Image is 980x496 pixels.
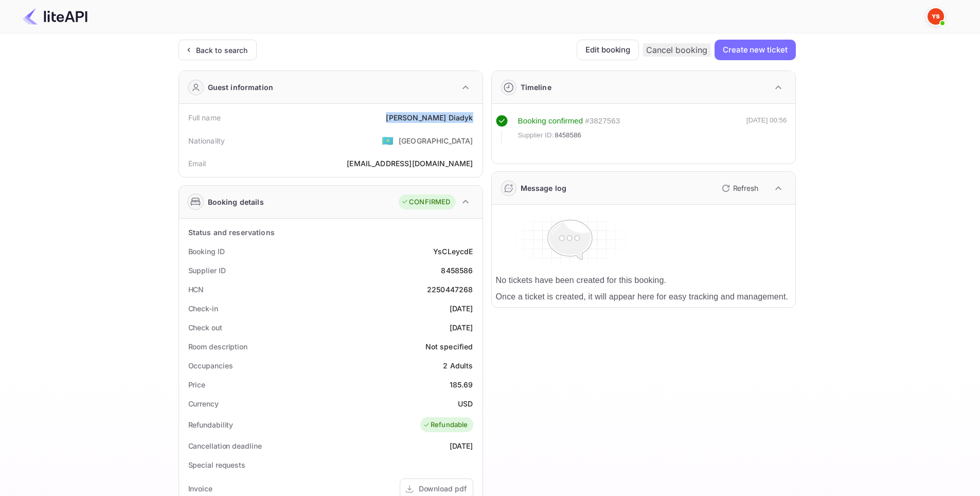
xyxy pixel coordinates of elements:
div: Guest information [208,82,274,93]
span: Supplier ID: [518,130,554,140]
div: Supplier ID [188,265,226,276]
div: Price [188,379,206,390]
div: CONFIRMED [401,197,450,207]
div: Currency [188,398,219,409]
div: 8458586 [441,265,473,276]
div: # 3827563 [585,115,620,127]
div: USD [458,398,473,409]
div: Refundability [188,419,234,430]
div: Refundable [423,420,468,430]
div: Check out [188,322,222,333]
span: United States [382,131,394,150]
div: HCN [188,284,204,295]
div: Email [188,158,206,169]
div: Not specified [425,341,473,352]
p: No tickets have been created for this booking. [496,274,791,287]
div: Booking details [208,197,264,207]
div: [DATE] [450,303,473,314]
div: [DATE] 00:56 [746,115,787,145]
div: Occupancies [188,360,233,371]
button: Create new ticket [715,40,795,60]
div: 2250447268 [427,284,473,295]
div: Booking confirmed [518,115,583,127]
p: Refresh [733,183,758,193]
div: Full name [188,112,221,123]
span: 8458586 [555,130,581,140]
div: Booking ID [188,246,225,257]
div: Nationality [188,135,225,146]
div: Cancellation deadline [188,440,262,451]
div: Room description [188,341,247,352]
div: Invoice [188,483,212,494]
div: [PERSON_NAME] Diadyk [386,112,473,123]
img: LiteAPI Logo [23,8,87,25]
div: YsCLeycdE [433,246,473,257]
div: Check-in [188,303,218,314]
button: Edit booking [577,40,639,60]
div: 185.69 [450,379,473,390]
div: [GEOGRAPHIC_DATA] [399,135,473,146]
p: Once a ticket is created, it will appear here for easy tracking and management. [496,291,791,303]
div: [DATE] [450,440,473,451]
div: Message log [521,183,567,193]
div: Status and reservations [188,227,275,238]
div: Timeline [521,82,551,93]
div: [EMAIL_ADDRESS][DOMAIN_NAME] [347,158,473,169]
div: [DATE] [450,322,473,333]
button: Refresh [716,180,762,197]
button: Cancel booking [643,43,710,57]
div: 2 Adults [443,360,473,371]
div: Special requests [188,459,245,470]
div: Download pdf [419,483,467,494]
div: Back to search [196,45,248,56]
img: Yandex Support [928,8,944,25]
